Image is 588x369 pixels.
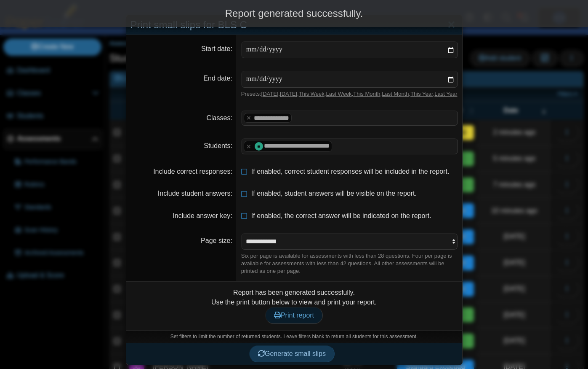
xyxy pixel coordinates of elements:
x: remove tag [245,144,253,149]
div: Report generated successfully. [6,6,582,21]
span: If enabled, the correct answer will be indicated on the report. [251,212,431,219]
a: [DATE] [280,91,297,97]
a: This Week [299,91,325,97]
a: This Year [410,91,433,97]
x: remove tag [245,115,253,121]
tags: ​ [241,110,458,126]
div: Set filters to limit the number of returned students. Leave filters blank to return all students ... [126,330,462,343]
label: Classes [206,114,232,121]
label: End date [203,75,232,82]
div: Report has been generated successfully. Use the print button below to view and print your report. [130,288,458,324]
label: Students [204,142,232,149]
span: Desiree Serrano [256,145,261,148]
label: Page size [201,237,232,244]
a: Last Month [382,91,409,97]
a: This Month [353,91,380,97]
span: Generate small slips [258,350,326,357]
label: Include answer key [173,212,232,219]
tags: ​ [241,138,458,154]
span: If enabled, correct student responses will be included in the report. [251,168,450,175]
label: Start date [201,45,232,52]
a: Last Week [326,91,351,97]
span: If enabled, student answers will be visible on the report. [251,190,417,197]
a: Last Year [434,91,457,97]
a: Print report [265,307,323,324]
label: Include correct responses [153,168,232,175]
label: Include student answers [158,190,232,197]
a: [DATE] [261,91,279,97]
span: Print report [274,312,314,319]
div: Presets: , , , , , , , [241,90,458,98]
button: Generate small slips [249,345,335,362]
div: Six per page is available for assessments with less than 28 questions. Four per page is available... [241,252,458,275]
